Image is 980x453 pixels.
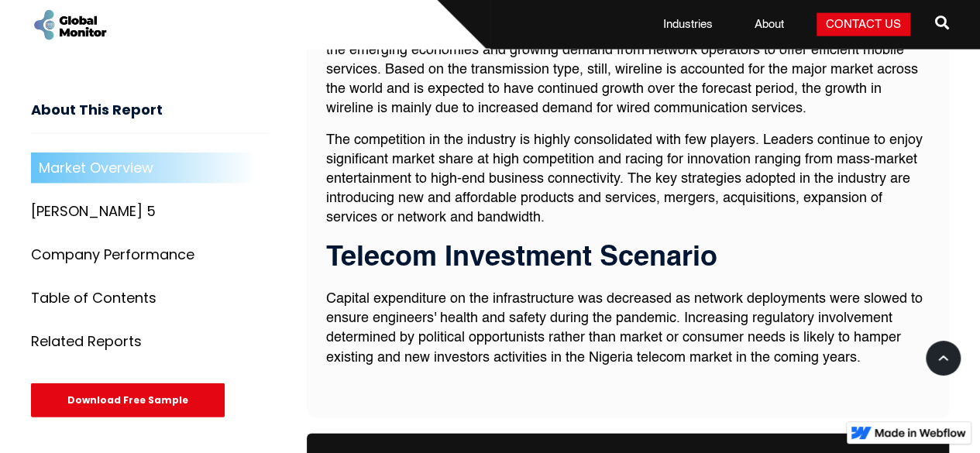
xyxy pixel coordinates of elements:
[31,283,270,314] a: Table of Contents
[875,428,966,438] img: Made in Webflow
[31,383,225,417] div: Download Free Sample
[31,247,194,263] div: Company Performance
[326,290,930,368] p: Capital expenditure on the infrastructure was decreased as network deployments were slowed to ens...
[654,17,722,33] a: Industries
[935,12,949,33] span: 
[31,204,156,219] div: [PERSON_NAME] 5
[31,196,270,227] a: [PERSON_NAME] 5
[31,334,142,349] div: Related Reports
[817,13,910,36] a: Contact Us
[745,17,793,33] a: About
[326,243,930,274] h3: Telecom Investment Scenario
[31,290,156,306] div: Table of Contents
[31,8,108,43] a: home
[31,102,270,134] h3: About This Report
[326,2,930,118] p: Based on the service type, Nigeria telecom market has experienced major growth from Value-added s...
[31,239,270,270] a: Company Performance
[326,131,930,228] p: The competition in the industry is highly consolidated with few players. Leaders continue to enjo...
[31,326,270,357] a: Related Reports
[39,160,153,176] div: Market Overview
[935,9,949,40] a: 
[31,153,270,184] a: Market Overview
